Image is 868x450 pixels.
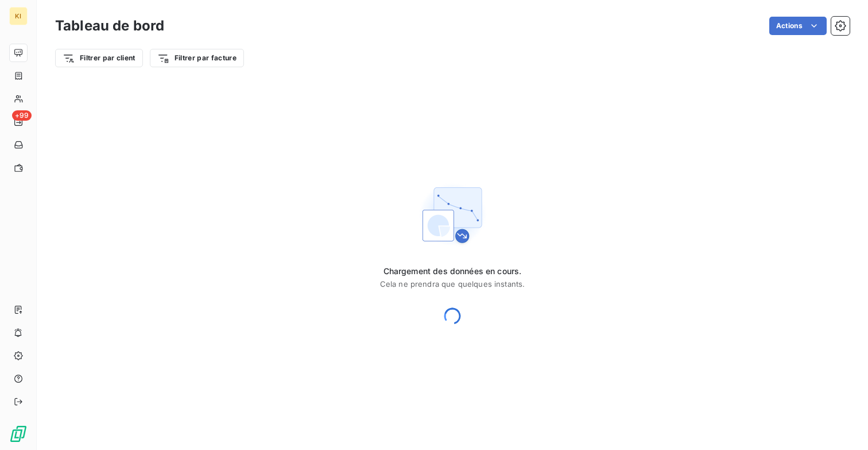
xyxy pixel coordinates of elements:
h3: Tableau de bord [55,16,164,36]
span: Chargement des données en cours. [380,266,525,277]
div: KI [9,7,28,25]
img: First time [416,178,489,252]
span: Cela ne prendra que quelques instants. [380,279,525,289]
img: Logo LeanPay [9,425,28,443]
button: Filtrer par facture [150,49,244,67]
button: Actions [769,17,827,35]
button: Filtrer par client [55,49,143,67]
span: +99 [12,110,32,121]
